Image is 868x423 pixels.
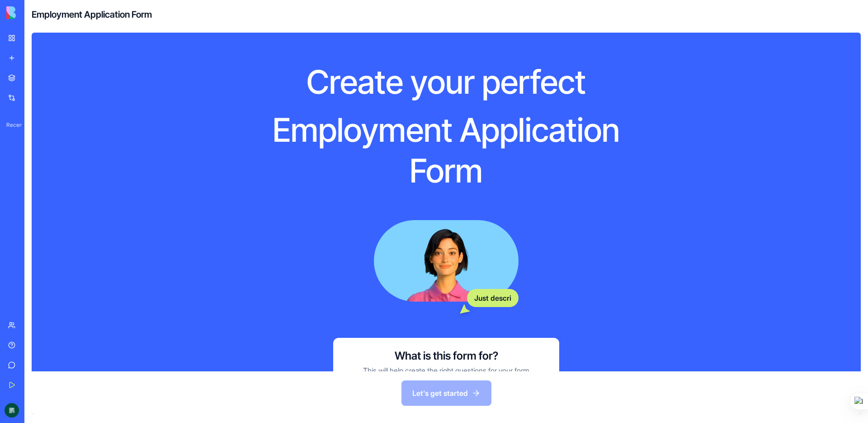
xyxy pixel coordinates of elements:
[244,110,649,191] h1: Employment Application Form
[244,62,649,102] h1: Create your perfect
[3,121,22,129] span: Recent
[395,349,498,363] h3: What is this form for?
[5,403,19,418] img: ACg8ocLjXWUnVpaeGKTfvUR-HdIRNqt1kEwhLD0BnZPGRIdH0xxj4g=s96-c
[363,365,529,376] p: This will help create the right questions for your form
[32,8,152,21] h4: Employment Application Form
[6,6,62,19] img: logo
[467,289,519,307] div: Just descri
